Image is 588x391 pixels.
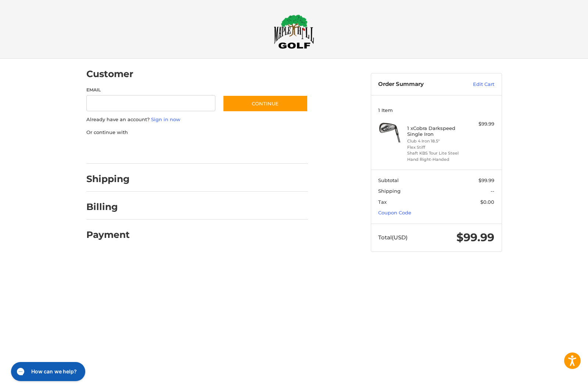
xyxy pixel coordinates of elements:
[378,199,387,205] span: Tax
[86,229,130,240] h2: Payment
[457,81,494,88] a: Edit Cart
[407,138,463,144] li: Club 4 Iron 18.5°
[407,150,463,156] li: Shaft KBS Tour Lite Steel
[86,116,308,123] p: Already have an account?
[407,156,463,163] li: Hand Right-Handed
[378,81,457,88] h3: Order Summary
[478,177,494,183] span: $99.99
[151,116,180,122] a: Sign in now
[84,143,139,156] iframe: PayPal-paypal
[208,143,263,156] iframe: PayPal-venmo
[86,201,129,213] h2: Billing
[465,120,494,128] div: $99.99
[480,199,494,205] span: $0.00
[407,144,463,151] li: Flex Stiff
[7,359,87,384] iframe: Gorgias live chat messenger
[86,173,130,185] h2: Shipping
[456,231,494,244] span: $99.99
[223,95,308,112] button: Continue
[378,107,494,113] h3: 1 Item
[274,14,314,49] img: Maple Hill Golf
[86,129,308,136] p: Or continue with
[378,234,408,241] span: Total (USD)
[378,210,411,216] a: Coupon Code
[407,125,463,137] h4: 1 x Cobra Darkspeed Single Iron
[378,188,401,194] span: Shipping
[378,177,399,183] span: Subtotal
[146,143,201,156] iframe: PayPal-paylater
[86,68,133,80] h2: Customer
[491,188,494,194] span: --
[86,87,216,93] label: Email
